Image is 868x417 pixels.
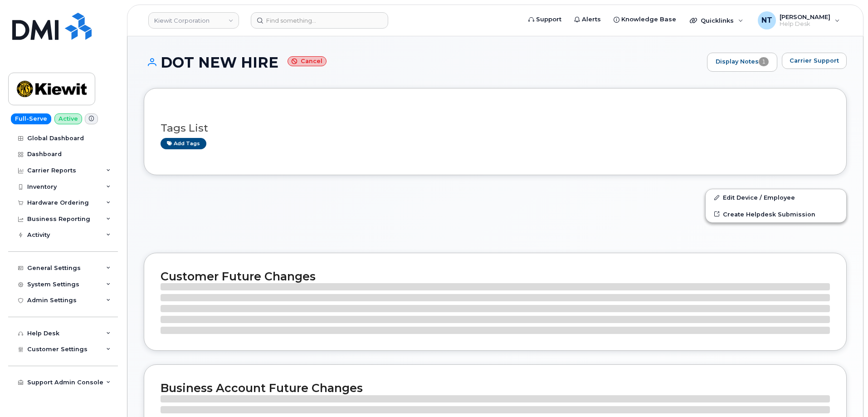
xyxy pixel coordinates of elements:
a: Add tags [161,138,206,149]
a: Create Helpdesk Submission [706,206,846,222]
h2: Customer Future Changes [161,270,830,283]
a: Display Notes1 [707,53,777,72]
h1: DOT NEW HIRE [144,54,702,70]
span: Carrier Support [790,56,839,65]
a: Edit Device / Employee [706,189,846,206]
small: Cancel [288,56,327,67]
h2: Business Account Future Changes [161,381,830,395]
button: Carrier Support [782,53,847,69]
h3: Tags List [161,123,830,134]
span: 1 [759,57,769,66]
